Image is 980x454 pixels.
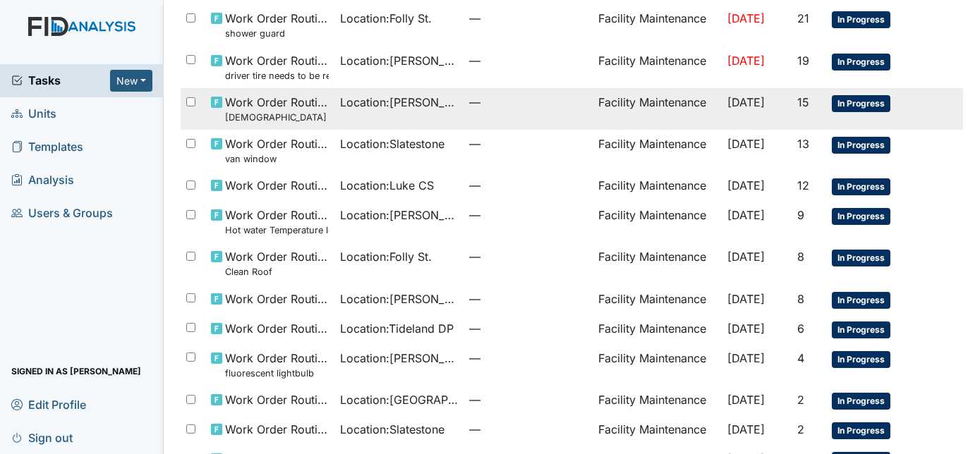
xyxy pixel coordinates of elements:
[832,54,890,70] span: In Progress
[593,130,722,171] td: Facility Maintenance
[593,171,722,201] td: Facility Maintenance
[593,47,722,88] td: Facility Maintenance
[797,54,809,68] span: 19
[593,243,722,284] td: Facility Maintenance
[11,103,56,125] span: Units
[469,290,587,307] span: —
[110,70,152,92] button: New
[225,27,329,40] small: shower guard
[225,223,329,237] small: Hot water Temperature low
[469,10,587,27] span: —
[225,111,329,124] small: [DEMOGRAPHIC_DATA] Bathroom Faucet and Plumbing
[11,136,83,158] span: Templates
[832,393,890,410] span: In Progress
[832,292,890,309] span: In Progress
[225,207,329,237] span: Work Order Routine Hot water Temperature low
[727,292,765,306] span: [DATE]
[797,95,809,109] span: 15
[225,290,329,307] span: Work Order Routine
[340,177,434,194] span: Location : Luke CS
[225,135,329,166] span: Work Order Routine van window
[225,248,329,278] span: Work Order Routine Clean Roof
[727,95,765,109] span: [DATE]
[225,69,329,82] small: driver tire needs to be replaced
[225,391,329,408] span: Work Order Routine
[469,94,587,111] span: —
[727,11,765,25] span: [DATE]
[225,10,329,40] span: Work Order Routine shower guard
[340,391,458,408] span: Location : [GEOGRAPHIC_DATA]
[469,177,587,194] span: —
[225,94,329,124] span: Work Order Routine Ladies Bathroom Faucet and Plumbing
[832,11,890,28] span: In Progress
[340,135,444,152] span: Location : Slatestone
[797,137,809,151] span: 13
[727,250,765,264] span: [DATE]
[797,422,804,436] span: 2
[593,201,722,243] td: Facility Maintenance
[340,421,444,438] span: Location : Slatestone
[832,321,890,338] span: In Progress
[469,52,587,69] span: —
[225,320,329,337] span: Work Order Routine
[340,94,458,111] span: Location : [PERSON_NAME]
[469,421,587,438] span: —
[797,321,804,336] span: 6
[225,421,329,438] span: Work Order Routine
[469,391,587,408] span: —
[469,207,587,223] span: —
[469,135,587,152] span: —
[11,427,73,448] span: Sign out
[225,52,329,82] span: Work Order Routine driver tire needs to be replaced
[11,72,110,89] a: Tasks
[225,152,329,166] small: van window
[225,265,329,278] small: Clean Roof
[832,137,890,154] span: In Progress
[797,292,804,306] span: 8
[469,248,587,265] span: —
[832,351,890,368] span: In Progress
[797,11,809,25] span: 21
[727,321,765,336] span: [DATE]
[340,52,458,69] span: Location : [PERSON_NAME]. [GEOGRAPHIC_DATA]
[797,250,804,264] span: 8
[797,351,804,365] span: 4
[593,386,722,415] td: Facility Maintenance
[832,250,890,266] span: In Progress
[340,10,432,27] span: Location : Folly St.
[11,202,113,224] span: Users & Groups
[340,350,458,367] span: Location : [PERSON_NAME] House
[593,88,722,130] td: Facility Maintenance
[11,393,86,415] span: Edit Profile
[797,178,809,192] span: 12
[832,95,890,112] span: In Progress
[727,351,765,365] span: [DATE]
[727,54,765,68] span: [DATE]
[727,137,765,151] span: [DATE]
[593,4,722,46] td: Facility Maintenance
[727,393,765,407] span: [DATE]
[225,367,329,380] small: fluorescent lightbulb
[11,169,74,191] span: Analysis
[832,422,890,439] span: In Progress
[340,290,458,307] span: Location : [PERSON_NAME] House
[797,208,804,222] span: 9
[797,393,804,407] span: 2
[593,415,722,445] td: Facility Maintenance
[593,344,722,386] td: Facility Maintenance
[727,208,765,222] span: [DATE]
[832,178,890,195] span: In Progress
[340,320,454,337] span: Location : Tideland DP
[832,208,890,225] span: In Progress
[340,248,432,265] span: Location : Folly St.
[727,422,765,436] span: [DATE]
[593,314,722,344] td: Facility Maintenance
[727,178,765,192] span: [DATE]
[469,350,587,367] span: —
[225,350,329,380] span: Work Order Routine fluorescent lightbulb
[593,285,722,314] td: Facility Maintenance
[225,177,329,194] span: Work Order Routine
[340,207,458,223] span: Location : [PERSON_NAME]
[469,320,587,337] span: —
